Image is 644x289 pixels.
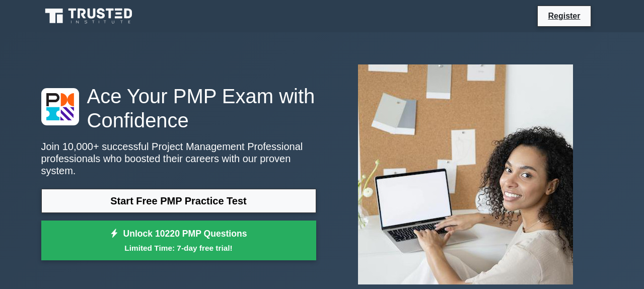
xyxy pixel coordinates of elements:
h1: Ace Your PMP Exam with Confidence [41,84,316,132]
small: Limited Time: 7-day free trial! [54,242,304,254]
a: Register [542,10,586,22]
a: Start Free PMP Practice Test [41,189,316,213]
a: Unlock 10220 PMP QuestionsLimited Time: 7-day free trial! [41,221,316,261]
p: Join 10,000+ successful Project Management Professional professionals who boosted their careers w... [41,140,316,177]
